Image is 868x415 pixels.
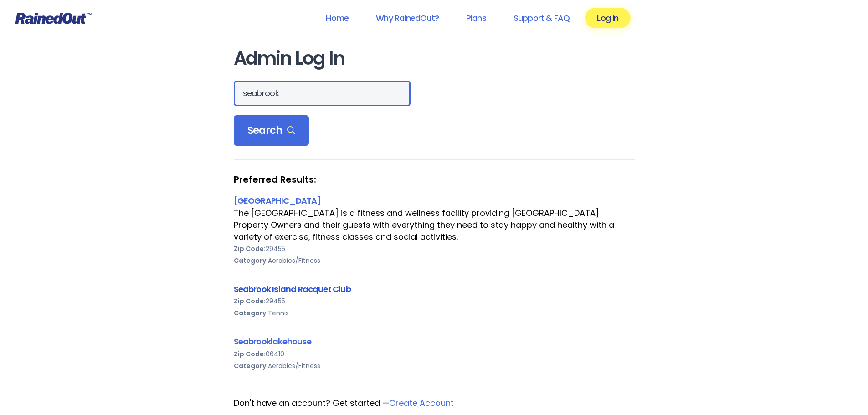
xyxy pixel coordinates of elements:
[234,48,635,69] h1: Admin Log In
[234,283,351,295] a: Seabrook Island Racquet Club
[234,307,635,319] div: Tennis
[234,195,321,206] a: [GEOGRAPHIC_DATA]
[234,283,635,295] div: Seabrook Island Racquet Club
[234,81,411,106] input: Search Orgs…
[585,8,630,28] a: Log In
[234,207,635,243] div: The [GEOGRAPHIC_DATA] is a fitness and wellness facility providing [GEOGRAPHIC_DATA] Property Own...
[234,335,635,348] div: Seabrooklakehouse
[234,361,268,370] b: Category:
[234,297,266,306] b: Zip Code:
[234,360,635,372] div: Aerobics/Fitness
[314,8,360,28] a: Home
[502,8,581,28] a: Support & FAQ
[389,397,454,409] a: Create Account
[234,349,266,359] b: Zip Code:
[234,244,266,253] b: Zip Code:
[234,174,635,185] strong: Preferred Results:
[234,295,635,307] div: 29455
[234,336,311,347] a: Seabrooklakehouse
[234,256,268,265] b: Category:
[234,243,635,255] div: 29455
[247,124,296,137] span: Search
[234,348,635,360] div: 06410
[234,115,309,146] div: Search
[234,195,635,207] div: [GEOGRAPHIC_DATA]
[234,308,268,318] b: Category:
[454,8,498,28] a: Plans
[364,8,451,28] a: Why RainedOut?
[234,255,635,266] div: Aerobics/Fitness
